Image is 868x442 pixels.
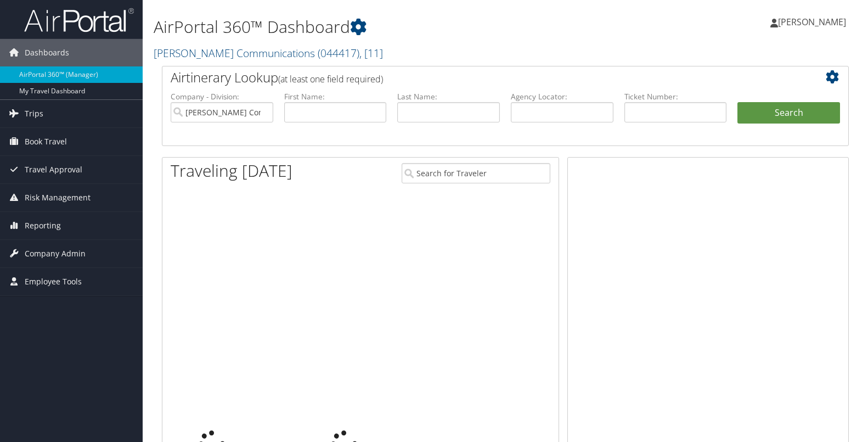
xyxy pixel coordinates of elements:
span: Dashboards [25,39,69,66]
span: Travel Approval [25,156,82,183]
h1: Traveling [DATE] [171,159,292,182]
span: (at least one field required) [278,73,383,85]
span: [PERSON_NAME] [778,16,846,28]
span: Book Travel [25,128,67,155]
a: [PERSON_NAME] Communications [154,46,383,60]
label: Last Name: [397,91,500,102]
label: Agency Locator: [511,91,613,102]
label: Company - Division: [171,91,273,102]
label: First Name: [284,91,387,102]
h2: Airtinerary Lookup [171,68,783,87]
h1: AirPortal 360™ Dashboard [154,15,623,38]
span: Reporting [25,212,61,239]
input: Search for Traveler [402,163,550,183]
label: Ticket Number: [624,91,727,102]
span: Risk Management [25,184,91,211]
a: [PERSON_NAME] [770,5,857,38]
span: Trips [25,100,43,127]
span: Employee Tools [25,268,82,295]
span: ( 044417 ) [318,46,359,60]
span: Company Admin [25,240,86,267]
img: airportal-logo.png [24,7,134,33]
button: Search [737,102,840,124]
span: , [ 11 ] [359,46,383,60]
